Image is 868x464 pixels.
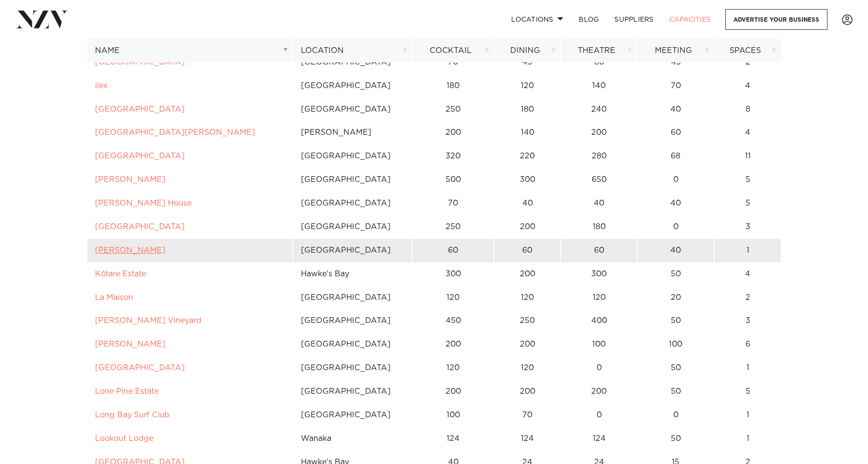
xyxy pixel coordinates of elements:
[412,262,494,286] td: 300
[714,215,781,239] td: 3
[293,380,412,403] td: [GEOGRAPHIC_DATA]
[714,309,781,333] td: 3
[494,168,561,192] td: 300
[494,403,561,427] td: 70
[412,168,494,192] td: 500
[494,239,561,262] td: 60
[561,98,637,121] td: 240
[637,403,714,427] td: 0
[637,356,714,380] td: 50
[87,39,293,63] th: Name: activate to sort column descending
[95,199,191,207] a: [PERSON_NAME] House
[561,262,637,286] td: 300
[494,262,561,286] td: 200
[714,380,781,403] td: 5
[714,403,781,427] td: 1
[412,39,494,63] th: Cocktail: activate to sort column ascending
[95,270,146,278] a: Kōtare Estate
[637,121,714,144] td: 60
[561,309,637,333] td: 400
[15,11,68,28] img: nzv-logo.png
[293,262,412,286] td: Hawke's Bay
[637,74,714,98] td: 70
[494,144,561,168] td: 220
[714,286,781,309] td: 2
[95,294,133,301] a: La Maison
[95,129,255,136] a: [GEOGRAPHIC_DATA][PERSON_NAME]
[561,144,637,168] td: 280
[494,98,561,121] td: 180
[561,168,637,192] td: 650
[95,364,185,372] a: [GEOGRAPHIC_DATA]
[637,309,714,333] td: 50
[293,286,412,309] td: [GEOGRAPHIC_DATA]
[561,427,637,451] td: 124
[412,380,494,403] td: 200
[503,9,571,30] a: Locations
[637,380,714,403] td: 50
[95,387,159,395] a: Lone Pine Estate
[714,74,781,98] td: 4
[95,58,185,66] a: [GEOGRAPHIC_DATA]
[494,39,561,63] th: Dining: activate to sort column ascending
[293,333,412,356] td: [GEOGRAPHIC_DATA]
[637,427,714,451] td: 50
[662,9,719,30] a: Capacities
[725,9,827,30] a: Advertise your business
[714,168,781,192] td: 5
[637,215,714,239] td: 0
[95,152,185,160] a: [GEOGRAPHIC_DATA]
[561,356,637,380] td: 0
[637,39,714,63] th: Meeting: activate to sort column ascending
[412,98,494,121] td: 250
[637,168,714,192] td: 0
[561,215,637,239] td: 180
[714,144,781,168] td: 11
[412,356,494,380] td: 120
[714,239,781,262] td: 1
[494,427,561,451] td: 124
[637,192,714,215] td: 40
[412,121,494,144] td: 200
[637,144,714,168] td: 68
[561,380,637,403] td: 200
[494,309,561,333] td: 250
[714,427,781,451] td: 1
[293,215,412,239] td: [GEOGRAPHIC_DATA]
[714,192,781,215] td: 5
[561,403,637,427] td: 0
[412,309,494,333] td: 450
[412,215,494,239] td: 250
[494,74,561,98] td: 120
[95,176,165,183] a: [PERSON_NAME]
[637,262,714,286] td: 50
[95,105,185,113] a: [GEOGRAPHIC_DATA]
[293,121,412,144] td: [PERSON_NAME]
[714,98,781,121] td: 8
[494,215,561,239] td: 200
[637,239,714,262] td: 40
[95,340,165,348] a: [PERSON_NAME]
[494,121,561,144] td: 140
[293,98,412,121] td: [GEOGRAPHIC_DATA]
[293,168,412,192] td: [GEOGRAPHIC_DATA]
[561,239,637,262] td: 60
[412,403,494,427] td: 100
[412,239,494,262] td: 60
[637,98,714,121] td: 40
[412,74,494,98] td: 180
[714,39,781,63] th: Spaces: activate to sort column ascending
[412,286,494,309] td: 120
[95,435,153,442] a: Lookout Lodge
[561,333,637,356] td: 100
[561,192,637,215] td: 40
[95,317,202,324] a: [PERSON_NAME] Vineyard
[637,286,714,309] td: 20
[95,411,170,419] a: Long Bay Surf Club
[412,333,494,356] td: 200
[637,333,714,356] td: 100
[561,39,637,63] th: Theatre: activate to sort column ascending
[412,144,494,168] td: 320
[412,192,494,215] td: 70
[571,9,607,30] a: BLOG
